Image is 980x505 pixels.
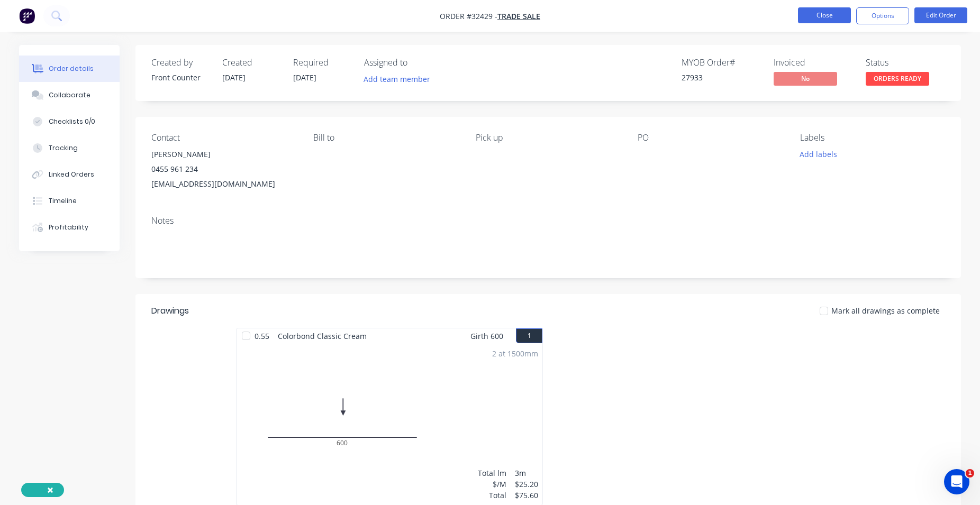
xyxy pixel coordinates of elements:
[515,467,538,479] div: 3m
[313,133,458,143] div: Bill to
[37,478,64,503] button: Close
[19,135,120,161] button: Tracking
[222,72,246,82] span: [DATE]
[151,177,296,191] div: [EMAIL_ADDRESS][DOMAIN_NAME]
[638,133,783,143] div: PO
[774,72,837,85] span: No
[19,8,35,24] img: Factory
[794,147,842,161] button: Add labels
[358,72,436,86] button: Add team member
[516,328,542,343] button: 1
[19,188,120,214] button: Timeline
[49,143,78,153] div: Tracking
[49,117,95,126] div: Checklists 0/0
[151,72,210,83] div: Front Counter
[470,328,503,344] span: Girth 600
[151,133,296,143] div: Contact
[478,467,506,479] div: Total lm
[250,328,274,344] span: 0.55
[798,7,851,23] button: Close
[49,90,90,100] div: Collaborate
[478,479,506,490] div: $/M
[866,72,929,88] button: ORDERS READY
[364,58,470,68] div: Assigned to
[47,482,53,497] span: ×
[492,348,538,359] div: 2 at 1500mm
[682,72,761,83] div: 27933
[151,58,210,68] div: Created by
[19,161,120,188] button: Linked Orders
[944,469,969,494] iframe: Intercom live chat
[440,11,497,21] span: Order #32429 -
[237,344,542,505] div: 06002 at 1500mmTotal lm$/MTotal3m$25.20$75.60
[151,147,296,191] div: [PERSON_NAME]0455 961 234[EMAIL_ADDRESS][DOMAIN_NAME]
[151,162,296,177] div: 0455 961 234
[49,170,94,179] div: Linked Orders
[774,58,853,68] div: Invoiced
[682,58,761,68] div: MYOB Order #
[866,72,929,85] span: ORDERS READY
[914,7,967,23] button: Edit Order
[476,133,621,143] div: Pick up
[151,305,189,317] div: Drawings
[151,147,296,162] div: [PERSON_NAME]
[151,216,945,226] div: Notes
[19,56,120,82] button: Order details
[19,214,120,241] button: Profitability
[800,133,945,143] div: Labels
[515,490,538,501] div: $75.60
[831,305,940,316] span: Mark all drawings as complete
[293,72,316,82] span: [DATE]
[274,328,371,344] span: Colorbond Classic Cream
[856,7,909,24] button: Options
[49,196,77,206] div: Timeline
[866,58,945,68] div: Status
[478,490,506,501] div: Total
[19,82,120,108] button: Collaborate
[364,72,436,86] button: Add team member
[222,58,280,68] div: Created
[19,108,120,135] button: Checklists 0/0
[293,58,351,68] div: Required
[49,223,88,232] div: Profitability
[49,64,94,74] div: Order details
[966,469,974,478] span: 1
[515,479,538,490] div: $25.20
[497,11,540,21] a: TRADE SALE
